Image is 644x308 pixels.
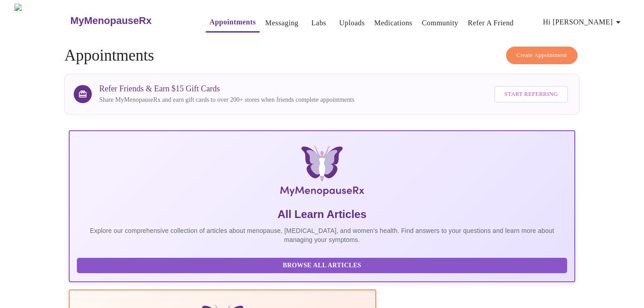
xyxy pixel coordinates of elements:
a: Start Referring [492,81,570,107]
button: Medications [371,14,416,32]
button: Messaging [262,14,302,32]
a: Medications [374,17,412,29]
img: MyMenopauseRx Logo [153,146,491,200]
button: Uploads [336,14,369,32]
button: Hi [PERSON_NAME] [540,13,627,31]
span: Create Appointment [516,50,567,61]
h5: All Learn Articles [77,207,567,222]
a: Browse All Articles [77,261,569,269]
button: Start Referring [494,86,568,103]
button: Create Appointment [506,47,578,64]
img: MyMenopauseRx Logo [14,4,69,38]
h3: Refer Friends & Earn $15 Gift Cards [99,84,354,94]
h3: MyMenopauseRx [70,15,152,27]
a: Community [422,17,459,29]
h4: Appointments [64,47,579,65]
button: Browse All Articles [77,258,567,274]
p: Explore our comprehensive collection of articles about menopause, [MEDICAL_DATA], and women's hea... [77,226,567,244]
button: Community [418,14,462,32]
a: Refer a Friend [468,17,514,29]
button: Labs [304,14,333,32]
span: Hi [PERSON_NAME] [543,16,624,28]
a: Messaging [265,17,298,29]
a: MyMenopauseRx [69,5,188,37]
a: Labs [312,17,327,29]
span: Start Referring [504,89,558,100]
a: Appointments [209,16,256,28]
button: Refer a Friend [464,14,517,32]
a: Uploads [339,17,365,29]
p: Share MyMenopauseRx and earn gift cards to over 200+ stores when friends complete appointments [99,95,354,104]
button: Appointments [206,13,259,33]
span: Browse All Articles [86,260,558,271]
